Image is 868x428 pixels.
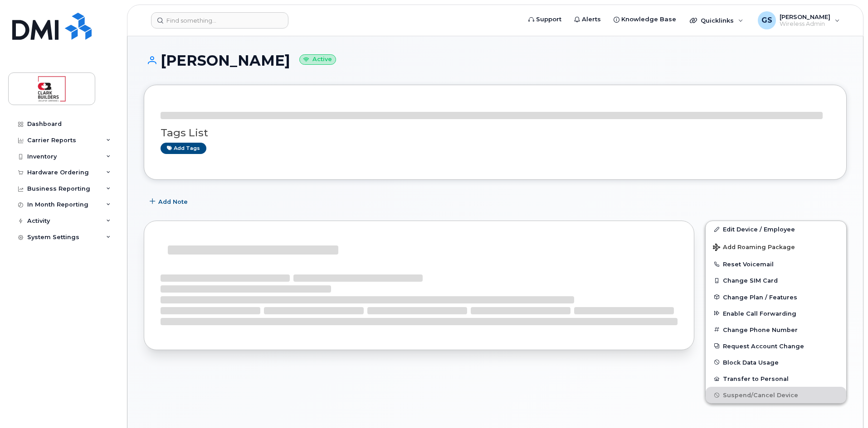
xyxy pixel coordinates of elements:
[723,392,798,399] span: Suspend/Cancel Device
[706,221,846,237] a: Edit Device / Employee
[706,322,846,338] button: Change Phone Number
[706,370,846,387] button: Transfer to Personal
[706,237,846,256] button: Add Roaming Package
[161,143,206,154] a: Add tags
[144,53,847,68] h1: [PERSON_NAME]
[706,256,846,272] button: Reset Voicemail
[706,289,846,305] button: Change Plan / Features
[706,338,846,354] button: Request Account Change
[299,54,336,65] small: Active
[706,354,846,370] button: Block Data Usage
[723,293,797,300] span: Change Plan / Features
[723,310,796,317] span: Enable Call Forwarding
[713,244,795,252] span: Add Roaming Package
[706,305,846,322] button: Enable Call Forwarding
[706,272,846,289] button: Change SIM Card
[161,127,830,139] h3: Tags List
[144,193,195,210] button: Add Note
[706,387,846,403] button: Suspend/Cancel Device
[158,197,188,206] span: Add Note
